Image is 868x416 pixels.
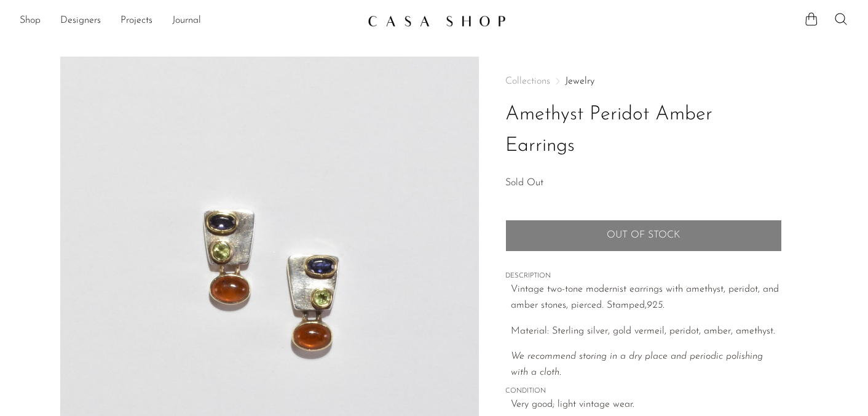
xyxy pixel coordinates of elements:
[505,99,782,162] h1: Amethyst Peridot Amber Earrings
[511,351,763,377] i: We recommend storing in a dry place and periodic polishing with a cloth.
[607,230,680,241] span: Out of stock
[20,10,358,31] nav: Desktop navigation
[505,76,782,86] nav: Breadcrumbs
[20,13,41,29] a: Shop
[511,282,782,313] p: Vintage two-tone modernist earrings with amethyst, peridot, and amber stones, pierced. Stamped,
[505,178,543,188] span: Sold Out
[20,10,358,31] ul: NEW HEADER MENU
[505,76,550,86] span: Collections
[60,13,101,29] a: Designers
[505,386,782,397] span: CONDITION
[647,300,665,310] em: 925.
[172,13,201,29] a: Journal
[511,324,782,340] p: Material: Sterling silver, gold vermeil, peridot, amber, amethyst.
[505,271,782,282] span: DESCRIPTION
[120,13,152,29] a: Projects
[505,220,782,252] button: Add to cart
[565,76,594,86] a: Jewelry
[511,397,782,413] span: Very good; light vintage wear.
